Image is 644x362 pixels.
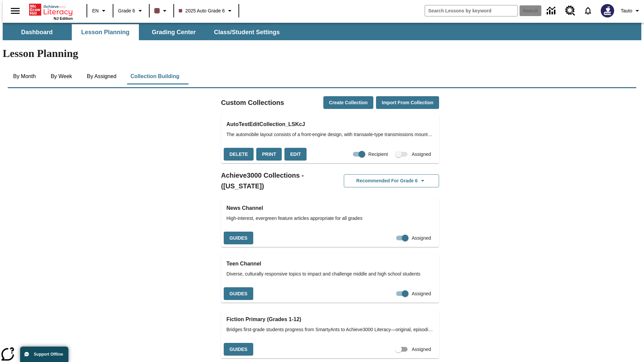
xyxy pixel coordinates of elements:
button: Support Offline [20,347,68,362]
button: Dashboard [3,24,70,40]
h2: Custom Collections [221,97,284,108]
span: High-interest, evergreen feature articles appropriate for all grades [226,215,434,222]
h3: News Channel [226,203,434,213]
button: Delete [224,148,254,161]
h3: AutoTestEditCollection_LSKcJ [226,120,434,129]
input: search field [425,5,518,16]
span: Recipient [368,151,388,158]
a: Resource Center, Will open in new tab [561,2,579,20]
button: Recommended for Grade 6 [344,174,439,187]
span: Grade 6 [118,7,135,14]
button: By Month [8,68,41,84]
h2: Achieve3000 Collections - ([US_STATE]) [221,170,330,191]
button: Class color is dark brown. Change class color [152,5,171,17]
button: By Assigned [82,68,122,84]
img: Avatar [601,4,614,17]
span: EN [92,7,99,14]
button: Class/Student Settings [209,24,285,40]
button: Grade: Grade 6, Select a grade [115,5,147,17]
span: Diverse, culturally responsive topics to impact and challenge middle and high school students [226,270,434,278]
button: Edit [284,148,307,161]
span: NJ Edition [54,16,73,20]
button: Collection Building [125,68,185,84]
button: Guides [224,343,253,356]
button: Print, will open in a new window [256,148,282,161]
h3: Fiction Primary (Grades 1-12) [226,315,434,324]
button: By Week [45,68,78,84]
button: Language: EN, Select a language [89,5,111,17]
a: Data Center [543,2,561,20]
span: Assigned [412,235,431,242]
button: Grading Center [140,24,207,40]
button: Open side menu [5,1,25,21]
h1: Lesson Planning [3,47,641,60]
div: SubNavbar [3,23,641,40]
div: SubNavbar [3,24,286,40]
span: 2025 Auto Grade 6 [179,7,225,14]
button: Select a new avatar [597,2,618,19]
button: Lesson Planning [72,24,139,40]
span: Assigned [412,346,431,353]
span: Support Offline [34,352,63,357]
div: Home [29,2,73,20]
span: Assigned [412,151,431,158]
button: Class: 2025 Auto Grade 6, Select your class [176,5,237,17]
h3: Teen Channel [226,259,434,268]
button: Profile/Settings [618,5,644,17]
span: Tauto [621,7,632,14]
span: The automobile layout consists of a front-engine design, with transaxle-type transmissions mounte... [226,131,434,138]
span: Bridges first-grade students progress from SmartyAnts to Achieve3000 Literacy—original, episodic ... [226,326,434,333]
a: Home [29,3,73,16]
a: Notifications [579,2,597,19]
button: Guides [224,232,253,245]
button: Guides [224,287,253,300]
button: Create Collection [323,96,373,109]
span: Assigned [412,290,431,297]
button: Import from Collection [376,96,439,109]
